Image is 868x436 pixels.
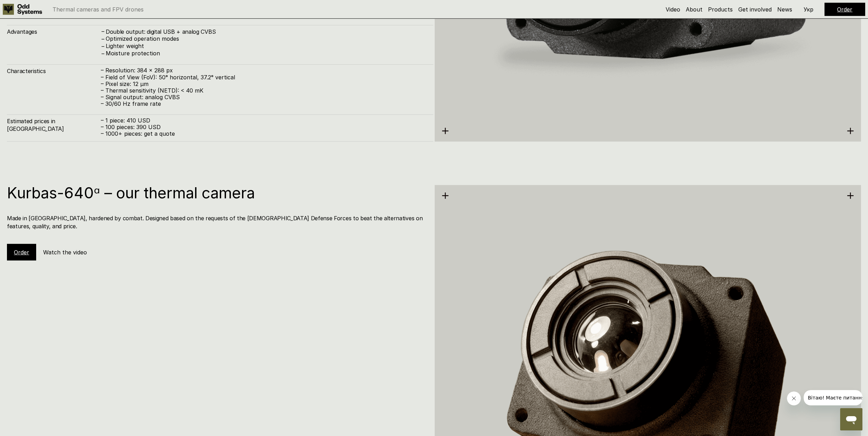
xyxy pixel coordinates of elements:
a: Order [14,249,29,256]
p: – Signal output: analog CVBS [101,94,426,101]
p: Укр [804,7,813,12]
h4: – [102,35,104,43]
p: Optimized operation modes [106,35,426,42]
h4: – [102,42,104,50]
h4: – [102,50,104,57]
h4: Advantages [7,28,101,35]
a: About [686,6,702,13]
a: News [777,6,792,13]
h4: Characteristics [7,67,101,75]
p: – Pixel size: 12 µm [101,81,426,87]
p: – Thermal sensitivity (NETD): < 40 mK [101,87,426,94]
p: – Resolution: 384 x 288 px [101,67,426,74]
iframe: Button to launch messaging window [840,408,862,430]
p: Lighter weight [106,43,426,49]
p: – Field of View (FoV): 50° horizontal, 37.2° vertical [101,74,426,81]
h5: Watch the video [43,248,87,256]
a: Get involved [738,6,772,13]
span: Вітаю! Маєте питання? [4,5,64,10]
p: Moisture protection [106,50,426,57]
a: Video [666,6,680,13]
p: Thermal cameras and FPV drones [53,7,144,12]
p: – 1 piece: 410 USD – 100 pieces: 390 USD – 1000+ pieces: get a quote [101,117,426,137]
a: Products [708,6,733,13]
h4: – [102,27,104,35]
p: – 30/60 Hz frame rate [101,101,426,107]
iframe: Message from company [804,390,862,405]
a: Order [837,6,853,13]
h4: Estimated prices in [GEOGRAPHIC_DATA] [7,117,101,133]
h4: Made in [GEOGRAPHIC_DATA], hardened by combat. Designed based on the requests of the [DEMOGRAPHIC... [7,214,426,230]
iframe: Close message [787,391,801,405]
h1: Kurbas-640ᵅ – our thermal camera [7,185,426,200]
h4: Double output: digital USB + analog CVBS [106,28,426,35]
